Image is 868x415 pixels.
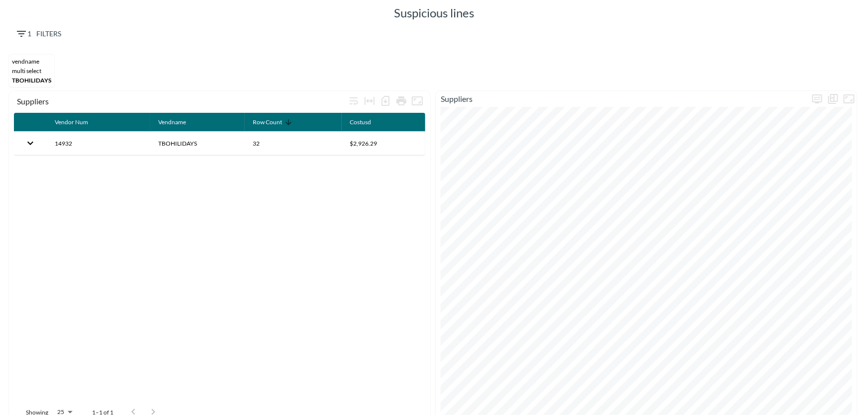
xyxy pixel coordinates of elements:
[342,132,425,155] th: $2,926.29
[362,93,378,109] div: Toggle table layout between fixed and auto (default: auto)
[11,25,65,43] button: 1Filters
[55,116,101,128] span: Vendor Num
[809,91,825,107] span: Display settings
[22,135,39,152] button: expand row
[158,116,186,128] div: Vendname
[409,93,425,109] button: Fullscreen
[350,116,384,128] span: Costusd
[253,116,282,128] div: Row Count
[12,67,51,75] div: MULTI SELECT
[393,93,409,109] div: Print
[158,116,199,128] span: Vendname
[346,93,362,109] div: Wrap text
[436,93,809,105] p: Suppliers
[245,132,342,155] th: 32
[47,132,150,155] th: 14932
[253,116,295,128] span: Row Count
[27,28,31,40] span: 1
[55,116,88,128] div: Vendor Num
[12,77,51,84] span: TBOHILIDAYS
[12,58,51,65] div: vendname
[394,5,474,21] h5: Suspicious lines
[350,116,371,128] div: Costusd
[809,91,825,107] button: more
[15,28,61,40] span: Filters
[150,132,245,155] th: TBOHILIDAYS
[825,91,841,107] div: Show chart as table
[841,91,857,107] button: Fullscreen
[378,93,393,109] div: Number of rows selected for download: 1
[17,96,346,106] div: Suppliers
